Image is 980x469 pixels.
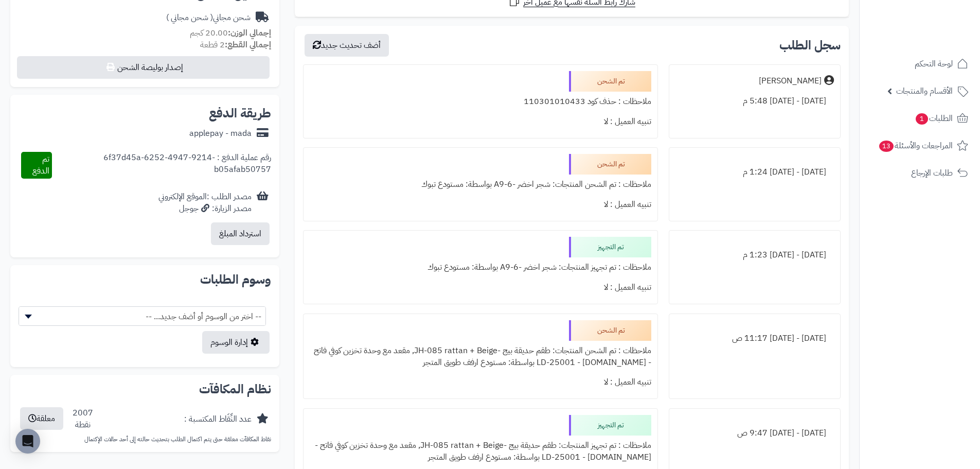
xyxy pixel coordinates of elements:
[305,34,389,57] button: أضف تحديث جديد
[73,407,93,431] div: 2007
[310,112,651,132] div: تنبيه العميل : لا
[209,107,271,119] h2: طريقة الدفع
[779,39,841,51] h3: سجل الطلب
[569,71,651,92] div: تم الشحن
[916,113,928,125] span: 1
[866,133,974,158] a: المراجعات والأسئلة13
[310,257,651,277] div: ملاحظات : تم تجهيز المنتجات: شجر اخضر -A9-6 بواسطة: مستودع تبوك
[866,161,974,185] a: طلبات الإرجاع
[675,423,834,443] div: [DATE] - [DATE] 9:47 ص
[915,111,953,126] span: الطلبات
[310,436,651,467] div: ملاحظات : تم تجهيز المنتجات: طقم حديقة بيج -JH-085 rattan + Beige, مقعد مع وحدة تخزين كوفي فاتح -...
[19,383,271,395] h2: نظام المكافآت
[17,56,270,79] button: إصدار بوليصة الشحن
[32,153,49,177] span: تم الدفع
[866,51,974,76] a: لوحة التحكم
[310,195,651,215] div: تنبيه العميل : لا
[675,328,834,349] div: [DATE] - [DATE] 11:17 ص
[211,222,270,245] button: استرداد المبلغ
[158,203,252,215] div: مصدر الزيارة: جوجل
[19,307,265,326] span: -- اختر من الوسوم أو أضف جديد... --
[675,162,834,182] div: [DATE] - [DATE] 1:24 م
[866,106,974,131] a: الطلبات1
[896,84,953,98] span: الأقسام والمنتجات
[52,152,272,179] div: رقم عملية الدفع : 6f37d45a-6252-4947-9214-b05afab50757
[166,12,251,24] div: شحن مجاني
[189,128,252,140] div: applepay - mada
[310,175,651,195] div: ملاحظات : تم الشحن المنتجات: شجر اخضر -A9-6 بواسطة: مستودع تبوك
[15,429,40,454] div: Open Intercom Messenger
[200,39,271,51] small: 2 قطعة
[915,57,953,71] span: لوحة التحكم
[878,138,953,153] span: المراجعات والأسئلة
[569,320,651,341] div: تم الشحن
[166,11,213,24] span: ( شحن مجاني )
[310,372,651,392] div: تنبيه العميل : لا
[569,154,651,175] div: تم الشحن
[911,166,953,180] span: طلبات الإرجاع
[184,413,252,425] div: عدد النِّقَاط المكتسبة :
[19,435,271,444] p: نقاط المكافآت معلقة حتى يتم اكتمال الطلب بتحديث حالته إلى أحد حالات الإكتمال
[310,92,651,112] div: ملاحظات : حذف كود 110301010433
[19,306,266,326] span: -- اختر من الوسوم أو أضف جديد... --
[879,141,894,152] span: 13
[20,407,63,430] button: معلقة
[190,27,271,39] small: 20.00 كجم
[759,75,822,87] div: [PERSON_NAME]
[202,331,270,354] a: إدارة الوسوم
[910,28,970,49] img: logo-2.png
[225,39,271,51] strong: إجمالي القطع:
[73,419,93,431] div: نقطة
[569,415,651,436] div: تم التجهيز
[19,273,271,286] h2: وسوم الطلبات
[569,237,651,257] div: تم التجهيز
[158,191,252,215] div: مصدر الطلب :الموقع الإلكتروني
[675,245,834,265] div: [DATE] - [DATE] 1:23 م
[675,91,834,111] div: [DATE] - [DATE] 5:48 م
[310,341,651,373] div: ملاحظات : تم الشحن المنتجات: طقم حديقة بيج -JH-085 rattan + Beige, مقعد مع وحدة تخزين كوفي فاتح -...
[228,27,271,39] strong: إجمالي الوزن:
[310,277,651,298] div: تنبيه العميل : لا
